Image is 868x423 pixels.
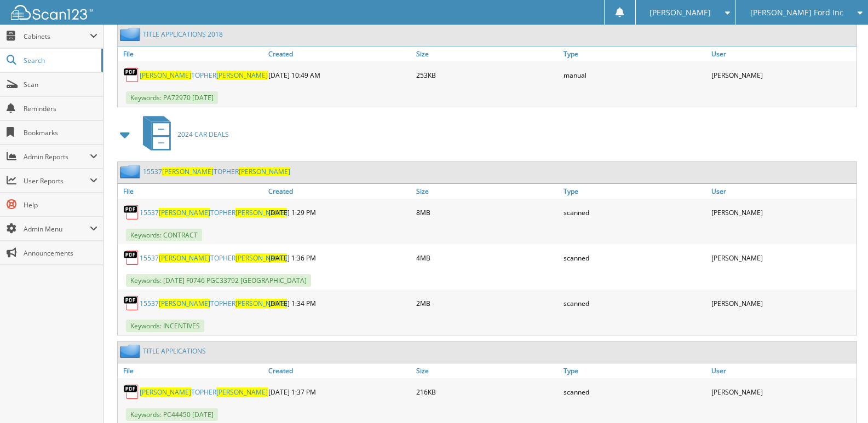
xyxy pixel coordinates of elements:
a: Created [266,363,413,378]
a: File [118,363,266,378]
img: PDF.png [123,384,140,400]
span: Help [24,200,97,210]
a: File [118,184,266,199]
div: [PERSON_NAME] [709,292,856,314]
img: folder2.png [120,344,143,358]
div: [DATE] 1:36 PM [266,247,413,269]
a: Size [413,184,561,199]
span: Bookmarks [24,128,97,137]
div: 8MB [413,201,561,223]
a: Created [266,47,413,61]
span: [PERSON_NAME] [159,253,210,263]
a: 15537[PERSON_NAME]TOPHER[PERSON_NAME] [143,167,290,176]
span: Scan [24,80,97,89]
a: 2024 CAR DEALS [136,113,229,156]
span: User Reports [24,176,90,186]
div: [DATE] 1:34 PM [266,292,413,314]
iframe: Chat Widget [813,370,868,423]
div: [DATE] 1:37 PM [266,381,413,403]
span: Keywords: PC44450 [DATE] [126,408,218,421]
a: Type [561,47,709,61]
a: Created [266,184,413,199]
span: Announcements [24,248,97,258]
img: PDF.png [123,204,140,221]
span: [PERSON_NAME] [235,208,287,217]
img: PDF.png [123,250,140,266]
a: Size [413,47,561,61]
a: Size [413,363,561,378]
div: [PERSON_NAME] [709,381,856,403]
div: scanned [561,292,709,314]
span: Keywords: INCENTIVES [126,320,204,332]
span: Admin Menu [24,224,90,234]
span: [PERSON_NAME] [239,167,290,176]
span: Search [24,56,96,65]
span: [PERSON_NAME] [649,9,711,16]
a: User [709,184,856,199]
a: TITLE APPLICATIONS 2018 [143,30,223,39]
span: 2024 CAR DEALS [177,130,229,139]
div: [PERSON_NAME] [709,201,856,223]
a: User [709,363,856,378]
a: User [709,47,856,61]
a: 15537[PERSON_NAME]TOPHER[PERSON_NAME] [140,299,287,308]
a: TITLE APPLICATIONS [143,346,206,356]
div: 2MB [413,292,561,314]
a: Type [561,184,709,199]
span: [PERSON_NAME] [159,299,210,308]
span: [PERSON_NAME] Ford Inc [750,9,843,16]
a: File [118,47,266,61]
img: folder2.png [120,165,143,178]
span: Reminders [24,104,97,113]
span: [PERSON_NAME] [235,253,287,263]
span: Keywords: CONTRACT [126,229,202,241]
div: 253KB [413,64,561,86]
span: [PERSON_NAME] [159,208,210,217]
div: [PERSON_NAME] [709,64,856,86]
img: scan123-logo-white.svg [11,5,93,20]
a: Type [561,363,709,378]
span: [PERSON_NAME] [216,387,268,397]
img: PDF.png [123,67,140,83]
span: [PERSON_NAME] [140,387,191,397]
div: 216KB [413,381,561,403]
a: [PERSON_NAME]TOPHER[PERSON_NAME] [140,387,268,397]
span: [PERSON_NAME] [140,71,191,80]
div: 4MB [413,247,561,269]
a: 15537[PERSON_NAME]TOPHER[PERSON_NAME] [140,208,287,217]
span: Admin Reports [24,152,90,161]
div: scanned [561,201,709,223]
img: PDF.png [123,295,140,311]
div: [DATE] 1:29 PM [266,201,413,223]
span: [PERSON_NAME] [162,167,214,176]
div: scanned [561,247,709,269]
a: [PERSON_NAME]TOPHER[PERSON_NAME] [140,71,268,80]
div: manual [561,64,709,86]
a: 15537[PERSON_NAME]TOPHER[PERSON_NAME] [140,253,287,263]
span: Keywords: PA72970 [DATE] [126,91,218,104]
div: scanned [561,381,709,403]
span: [PERSON_NAME] [216,71,268,80]
span: [PERSON_NAME] [235,299,287,308]
span: Keywords: [DATE] F0746 PGC33792 [GEOGRAPHIC_DATA] [126,274,311,287]
div: [PERSON_NAME] [709,247,856,269]
img: folder2.png [120,27,143,41]
span: Cabinets [24,32,90,41]
div: [DATE] 10:49 AM [266,64,413,86]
